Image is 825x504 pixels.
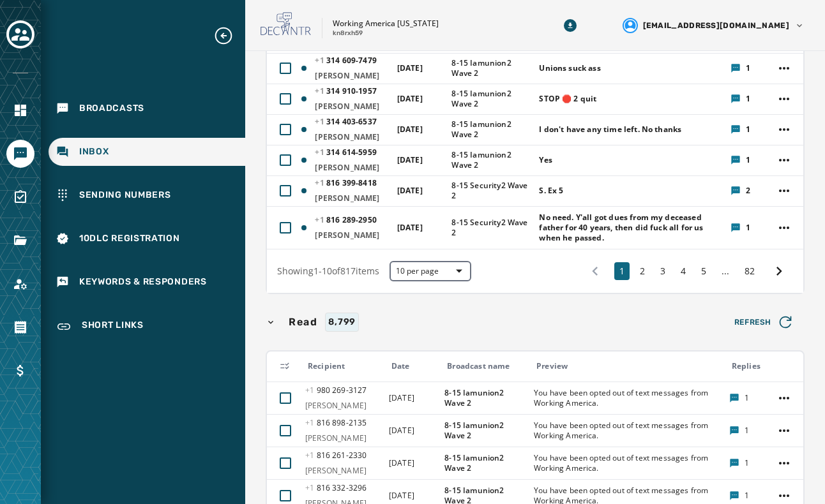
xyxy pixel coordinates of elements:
span: [DATE] [389,457,414,468]
span: 1 [746,124,750,135]
span: You have been opted out of text messages from Working America. [534,388,721,408]
span: Unions suck ass [539,63,600,73]
button: 4 [676,262,691,280]
span: +1 [305,417,317,428]
span: 10 per page [396,266,465,276]
a: Navigate to Billing [6,357,34,385]
span: 816 399 - 8418 [315,177,376,188]
span: Read [286,315,320,330]
span: [PERSON_NAME] [305,433,381,443]
span: [EMAIL_ADDRESS][DOMAIN_NAME] [643,20,789,31]
span: +1 [315,116,326,127]
span: [DATE] [397,93,423,104]
span: You have been opted out of text messages from Working America. [534,453,721,473]
span: ... [716,265,734,278]
span: Showing 1 - 10 of 817 items [277,265,379,277]
span: S. Ex 5 [539,186,563,196]
span: [PERSON_NAME] [315,193,388,204]
span: +1 [315,147,326,158]
span: 1 [745,491,749,501]
span: 8-15 Security2 Wave 2 [451,218,531,238]
span: [DATE] [389,392,414,403]
button: Download Menu [559,14,582,37]
button: Expand sub nav menu [213,26,244,46]
button: 3 [655,262,670,280]
span: [PERSON_NAME] [315,230,388,241]
span: Broadcasts [79,102,144,115]
a: Navigate to Short Links [49,311,245,342]
span: Keywords & Responders [79,276,207,288]
span: [PERSON_NAME] [305,466,381,476]
span: No need. Y'all got dues from my deceased father for 40 years, then did fuck all for us when he pa... [539,212,722,243]
span: 1 [745,426,749,436]
span: +1 [305,450,317,461]
span: 8-15 Iamunion2 Wave 2 [451,119,531,140]
button: 82 [739,262,760,280]
p: Working America [US_STATE] [333,19,439,29]
span: 314 403 - 6537 [315,116,376,127]
div: 8,799 [325,313,359,332]
div: Recipient [308,361,381,371]
span: 816 289 - 2950 [315,214,376,225]
span: Refresh [734,313,794,331]
span: 8-15 Security2 Wave 2 [451,181,531,201]
button: Read8,799 [266,313,724,332]
a: Navigate to Surveys [6,183,34,211]
span: +1 [315,214,326,225]
span: [DATE] [397,185,423,196]
span: +1 [305,385,317,396]
span: [DATE] [397,222,423,233]
span: 980 269 - 3127 [305,385,367,396]
span: [PERSON_NAME] [315,71,388,81]
a: Navigate to 10DLC Registration [49,225,245,253]
div: Date [391,361,436,371]
span: [PERSON_NAME] [315,163,388,173]
span: 8-15 Iamunion2 Wave 2 [444,388,526,408]
span: Sending Numbers [79,189,171,202]
p: kn8rxh59 [333,29,363,38]
span: 2 [746,186,750,196]
span: 8-15 Iamunion2 Wave 2 [451,89,531,109]
span: 1 [746,155,750,165]
div: Broadcast name [447,361,526,371]
button: User settings [617,13,810,38]
span: Short Links [82,319,144,334]
span: [DATE] [389,490,414,501]
span: I don't have any time left. No thanks [539,124,681,135]
div: Preview [536,361,721,371]
a: Navigate to Orders [6,313,34,341]
span: You have been opted out of text messages from Working America. [534,420,721,441]
div: Replies [732,361,766,371]
a: Navigate to Inbox [49,138,245,166]
span: 816 332 - 3296 [305,482,367,493]
a: Navigate to Files [6,226,34,255]
span: 1 [746,63,750,73]
span: 8-15 Iamunion2 Wave 2 [444,420,526,441]
button: 5 [696,262,711,280]
span: [PERSON_NAME] [315,101,388,112]
span: Inbox [79,145,109,158]
span: Yes [539,155,552,165]
span: 314 910 - 1957 [315,85,376,96]
span: [PERSON_NAME] [315,132,388,142]
span: 1 [745,393,749,403]
span: +1 [315,177,326,188]
span: 314 614 - 5959 [315,147,376,158]
span: 8-15 Iamunion2 Wave 2 [451,150,531,170]
button: 2 [635,262,650,280]
span: 314 609 - 7479 [315,55,376,66]
span: [PERSON_NAME] [305,401,381,411]
span: 8-15 Iamunion2 Wave 2 [444,453,526,473]
a: Navigate to Keywords & Responders [49,268,245,296]
span: 1 [746,223,750,233]
span: [DATE] [397,154,423,165]
span: STOP 🛑 2 quit [539,94,596,104]
span: 10DLC Registration [79,232,180,245]
span: 1 [745,458,749,468]
span: +1 [315,55,326,66]
a: Navigate to Home [6,96,34,124]
a: Navigate to Broadcasts [49,94,245,122]
a: Navigate to Messaging [6,140,34,168]
span: +1 [315,85,326,96]
span: [DATE] [397,63,423,73]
